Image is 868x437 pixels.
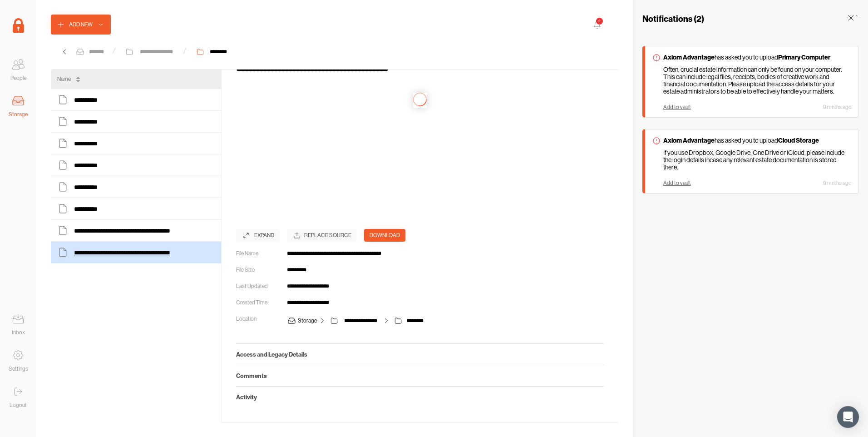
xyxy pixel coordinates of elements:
[236,282,280,291] div: Last Updated
[364,229,405,242] button: Download
[236,351,604,358] h5: Access and Legacy Details
[663,104,691,110] div: Add to vault
[413,93,427,106] svg: audio-loading
[596,18,603,25] div: 2
[778,53,830,61] strong: Primary Computer
[778,136,819,144] strong: Cloud Storage
[304,231,351,240] div: Replace Source
[10,401,27,410] div: Logout
[236,372,604,379] h5: Comments
[236,265,280,274] div: File Size
[57,74,71,84] div: Name
[9,364,28,373] div: Settings
[9,110,28,119] div: Storage
[254,231,274,240] div: Expand
[10,74,26,83] div: People
[663,53,852,61] p: has asked you to upload
[12,328,25,337] div: Inbox
[236,393,604,401] h5: Activity
[663,136,852,144] p: has asked you to upload
[663,53,715,61] strong: Axiom Advantage
[663,136,715,144] strong: Axiom Advantage
[69,20,93,29] div: Add New
[663,180,691,186] div: Add to vault
[823,180,852,186] div: 9 mnths ago
[642,13,704,24] h3: Notifications ( 2 )
[51,15,111,35] button: Add New
[823,104,852,110] div: 9 mnths ago
[236,229,280,242] button: Expand
[236,249,280,258] div: File Name
[370,231,400,240] div: Download
[663,149,852,171] p: If you use Dropbox, Google Drive, One Drive or iCloud, please include the login details incase an...
[837,406,859,428] div: Open Intercom Messenger
[236,314,280,323] div: Location
[287,229,357,242] div: Replace Source
[298,316,317,325] div: Storage
[236,298,280,307] div: Created Time
[663,66,852,95] p: Often, crucial estate information can only be found on your computer. This can include legal file...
